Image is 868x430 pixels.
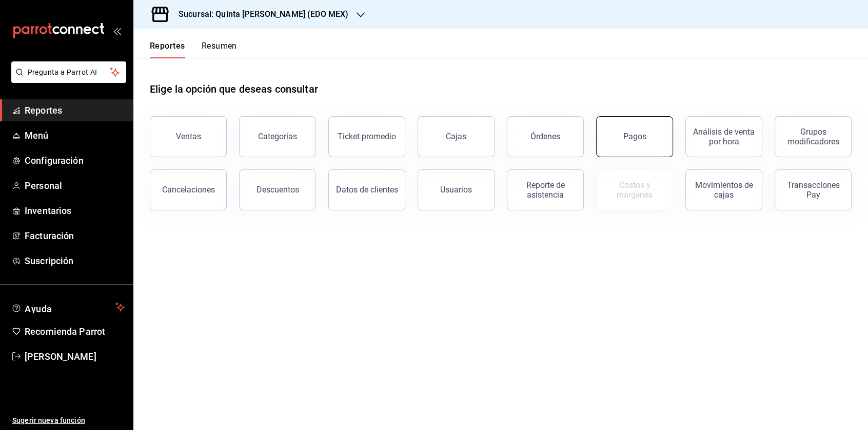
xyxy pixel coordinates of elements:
[328,116,405,157] button: Ticket promedio
[440,185,472,195] div: Usuarios
[150,41,237,58] div: navigation tabs
[25,154,125,167] span: Configuración
[28,67,110,78] span: Pregunta a Parrot AI
[418,169,495,210] button: Usuarios
[25,301,111,313] span: Ayuda
[150,81,318,97] h1: Elige la opción que deseas consultar
[446,131,467,143] div: Cajas
[25,350,125,363] span: [PERSON_NAME]
[11,61,126,83] button: Pregunta a Parrot AI
[603,180,666,200] div: Costos y márgenes
[25,229,125,243] span: Facturación
[775,116,852,157] button: Grupos modificadores
[692,127,756,146] div: Análisis de venta por hora
[257,185,299,195] div: Descuentos
[685,116,762,157] button: Análisis de venta por hora
[685,169,762,210] button: Movimientos de cajas
[162,185,215,195] div: Cancelaciones
[176,132,201,141] div: Ventas
[530,132,560,141] div: Órdenes
[170,8,348,20] h3: Sucursal: Quinta [PERSON_NAME] (EDO MEX)
[507,169,584,210] button: Reporte de asistencia
[239,116,316,157] button: Categorías
[12,415,125,426] span: Sugerir nueva función
[418,116,495,157] a: Cajas
[25,179,125,192] span: Personal
[507,116,584,157] button: Órdenes
[336,185,398,195] div: Datos de clientes
[692,180,756,200] div: Movimientos de cajas
[596,169,673,210] button: Contrata inventarios para ver este reporte
[25,325,125,338] span: Recomienda Parrot
[338,132,396,141] div: Ticket promedio
[239,169,316,210] button: Descuentos
[781,127,845,146] div: Grupos modificadores
[781,180,845,200] div: Transacciones Pay
[150,41,185,58] button: Reportes
[7,74,126,85] a: Pregunta a Parrot AI
[328,169,405,210] button: Datos de clientes
[25,128,125,142] span: Menú
[25,204,125,218] span: Inventarios
[596,116,673,157] button: Pagos
[25,103,125,117] span: Reportes
[202,41,237,58] button: Resumen
[113,27,121,35] button: open_drawer_menu
[25,254,125,268] span: Suscripción
[775,169,852,210] button: Transacciones Pay
[258,132,297,141] div: Categorías
[514,180,577,200] div: Reporte de asistencia
[623,132,646,141] div: Pagos
[150,116,227,157] button: Ventas
[150,169,227,210] button: Cancelaciones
